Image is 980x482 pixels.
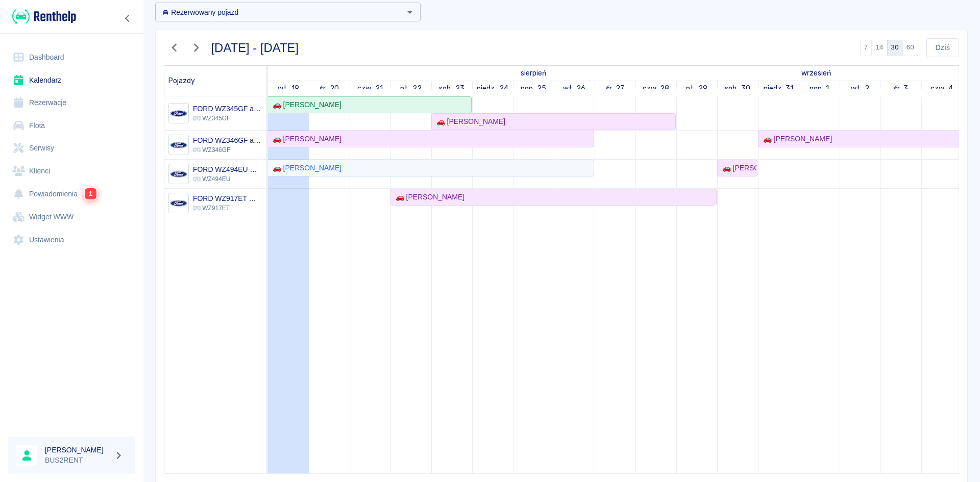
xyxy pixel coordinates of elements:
p: BUS2RENT [45,455,110,466]
a: 4 września 2025 [928,81,955,96]
a: Kalendarz [8,69,135,92]
div: 🚗 [PERSON_NAME] [759,134,832,144]
a: 27 sierpnia 2025 [603,81,627,96]
a: Renthelp logo [8,8,76,25]
a: Flota [8,114,135,137]
a: 1 września 2025 [807,81,832,96]
a: Ustawienia [8,229,135,251]
a: Dashboard [8,46,135,69]
span: 1 [85,188,96,199]
a: Rezerwacje [8,91,135,114]
div: 🚗 [PERSON_NAME] [268,163,341,173]
p: WZ345GF [193,114,262,123]
button: 60 dni [902,40,918,56]
a: Klienci [8,160,135,183]
a: 20 sierpnia 2025 [317,81,341,96]
h6: FORD WZ917ET manualny [193,193,262,204]
a: 29 sierpnia 2025 [683,81,710,96]
button: 14 dni [871,40,887,56]
a: 26 sierpnia 2025 [560,81,589,96]
button: 30 dni [887,40,903,56]
div: 🚗 [PERSON_NAME] [718,163,756,173]
a: 2 września 2025 [848,81,872,96]
a: Serwisy [8,137,135,160]
div: 🚗 [PERSON_NAME] [268,99,341,110]
button: 7 dni [860,40,872,56]
a: 19 sierpnia 2025 [275,81,302,96]
p: WZ494EU [193,174,262,184]
button: Zwiń nawigację [120,12,135,25]
span: Pojazdy [168,77,195,85]
div: 🚗 [PERSON_NAME] [391,192,464,202]
a: 25 sierpnia 2025 [518,81,549,96]
img: Image [170,137,187,154]
img: Image [170,105,187,122]
button: Dziś [926,38,959,57]
a: 30 sierpnia 2025 [722,81,753,96]
a: Powiadomienia1 [8,182,135,206]
h6: FORD WZ345GF automat [193,104,262,114]
img: Image [170,166,187,183]
a: 19 sierpnia 2025 [518,66,549,81]
a: 21 sierpnia 2025 [355,81,385,96]
h6: [PERSON_NAME] [45,445,110,455]
a: 31 sierpnia 2025 [761,81,796,96]
a: 23 sierpnia 2025 [436,81,467,96]
p: WZ346GF [193,145,262,155]
p: WZ917ET [193,204,262,213]
h6: FORD WZ494EU manualny [193,164,262,174]
a: 1 września 2025 [799,66,834,81]
a: Widget WWW [8,206,135,229]
img: Renthelp logo [12,8,76,25]
h3: [DATE] - [DATE] [211,41,299,55]
div: 🚗 [PERSON_NAME] [432,116,505,127]
a: 24 sierpnia 2025 [474,81,511,96]
h6: FORD WZ346GF automat [193,135,262,145]
button: Otwórz [403,5,417,19]
img: Image [170,195,187,212]
input: Wyszukaj i wybierz pojazdy... [158,6,401,18]
a: 28 sierpnia 2025 [640,81,672,96]
a: 3 września 2025 [891,81,911,96]
a: 22 sierpnia 2025 [398,81,424,96]
div: 🚗 [PERSON_NAME] [268,134,341,144]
